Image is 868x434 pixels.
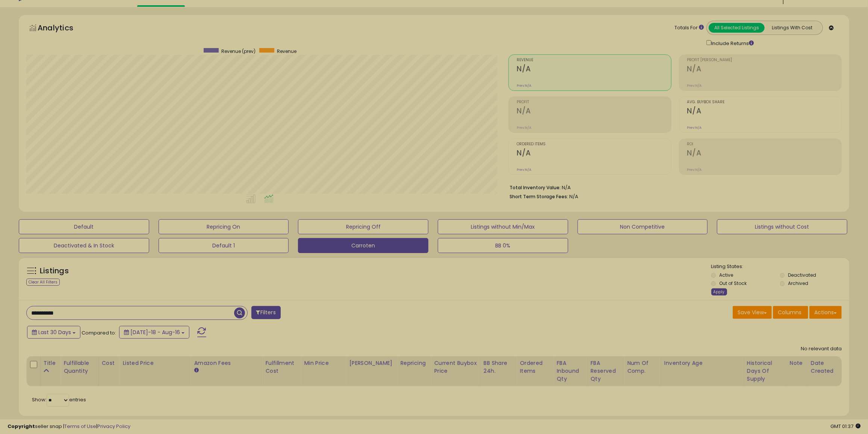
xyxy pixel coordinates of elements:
[733,306,772,319] button: Save View
[764,23,820,33] button: Listings With Cost
[701,39,763,47] div: Include Returns
[687,149,841,159] h2: N/A
[130,329,180,336] span: [DATE]-18 - Aug-16
[811,359,838,375] div: Date Created
[687,125,702,130] small: Prev: N/A
[687,107,841,117] h2: N/A
[19,238,149,253] button: Deactivated & In Stock
[711,263,850,270] p: Listing States:
[251,306,281,319] button: Filters
[44,359,57,367] div: Title
[517,107,671,117] h2: N/A
[8,423,35,430] strong: Copyright
[438,238,568,253] button: BB 0%
[788,280,808,286] label: Archived
[64,423,96,430] a: Terms of Use
[38,23,88,35] h5: Analytics
[556,359,584,383] div: FBA inbound Qty
[773,306,808,319] button: Columns
[517,83,531,88] small: Prev: N/A
[591,359,621,383] div: FBA Reserved Qty
[97,423,130,430] a: Privacy Policy
[687,100,841,104] span: Avg. Buybox Share
[520,359,550,375] div: Ordered Items
[298,219,428,234] button: Repricing Off
[194,359,259,367] div: Amazon Fees
[517,65,671,75] h2: N/A
[788,272,816,278] label: Deactivated
[809,306,842,319] button: Actions
[304,359,343,367] div: Min Price
[719,272,733,278] label: Active
[790,359,804,367] div: Note
[517,58,671,62] span: Revenue
[709,23,765,33] button: All Selected Listings
[517,167,531,172] small: Prev: N/A
[517,149,671,159] h2: N/A
[40,266,69,276] h5: Listings
[687,142,841,146] span: ROI
[221,48,256,54] span: Revenue (prev)
[717,219,847,234] button: Listings without Cost
[627,359,658,375] div: Num of Comp.
[801,345,842,353] div: No relevant data
[265,359,298,375] div: Fulfillment Cost
[159,238,289,253] button: Default 1
[82,329,116,336] span: Compared to:
[194,367,198,374] small: Amazon Fees.
[8,423,130,430] div: seller snap | |
[349,359,394,367] div: [PERSON_NAME]
[38,329,71,336] span: Last 30 Days
[517,142,671,146] span: Ordered Items
[687,58,841,62] span: Profit [PERSON_NAME]
[687,83,702,88] small: Prev: N/A
[434,359,477,375] div: Current Buybox Price
[122,359,188,367] div: Listed Price
[102,359,116,367] div: Cost
[438,219,568,234] button: Listings without Min/Max
[778,309,801,316] span: Columns
[510,193,568,200] b: Short Term Storage Fees:
[517,100,671,104] span: Profit
[159,219,289,234] button: Repricing On
[830,423,860,430] span: 2025-09-16 01:37 GMT
[64,359,95,375] div: Fulfillable Quantity
[747,359,783,383] div: Historical Days Of Supply
[664,359,741,367] div: Inventory Age
[27,326,80,339] button: Last 30 Days
[484,359,513,375] div: BB Share 24h.
[26,279,60,286] div: Clear All Filters
[119,326,189,339] button: [DATE]-18 - Aug-16
[510,182,836,191] li: N/A
[19,219,149,234] button: Default
[32,396,86,403] span: Show: entries
[510,184,561,191] b: Total Inventory Value:
[719,280,747,286] label: Out of Stock
[687,65,841,75] h2: N/A
[298,238,428,253] button: Carroten
[711,288,727,295] div: Apply
[277,48,296,54] span: Revenue
[569,193,578,200] span: N/A
[674,24,704,32] div: Totals For
[400,359,428,367] div: Repricing
[578,219,708,234] button: Non Competitive
[517,125,531,130] small: Prev: N/A
[687,167,702,172] small: Prev: N/A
